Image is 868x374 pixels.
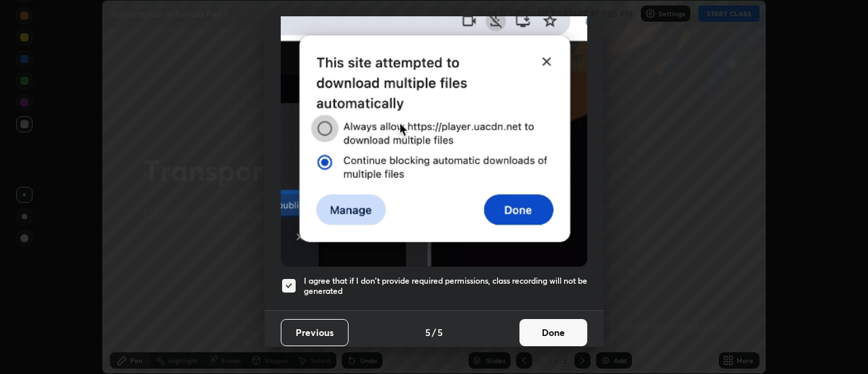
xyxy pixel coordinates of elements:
[304,276,587,297] h5: I agree that if I don't provide required permissions, class recording will not be generated
[425,325,431,339] h4: 5
[432,325,436,339] h4: /
[281,319,349,346] button: Previous
[519,319,587,346] button: Done
[437,325,443,339] h4: 5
